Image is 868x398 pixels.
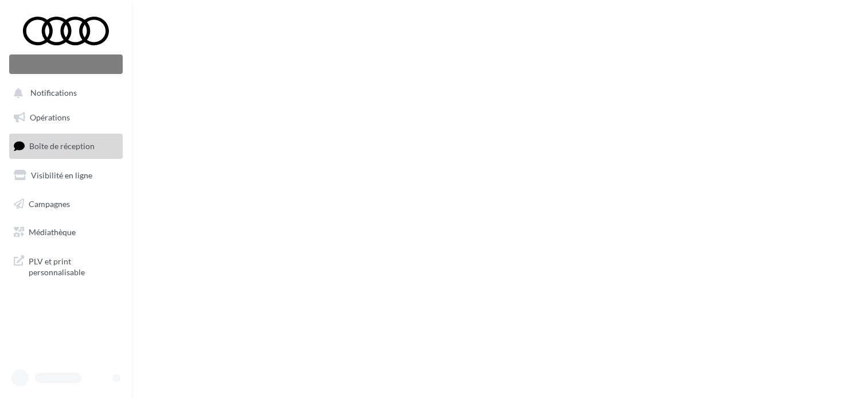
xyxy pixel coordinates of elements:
a: PLV et print personnalisable [7,249,125,283]
span: PLV et print personnalisable [29,253,118,278]
span: Opérations [30,112,70,122]
div: Nouvelle campagne [9,54,123,74]
a: Visibilité en ligne [7,163,125,188]
a: Opérations [7,106,125,130]
a: Campagnes [7,192,125,216]
span: Médiathèque [29,227,76,237]
span: Campagnes [29,198,70,208]
a: Médiathèque [7,220,125,244]
span: Boîte de réception [29,141,95,151]
a: Boîte de réception [7,134,125,158]
span: Visibilité en ligne [31,170,92,180]
span: Notifications [30,88,77,98]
